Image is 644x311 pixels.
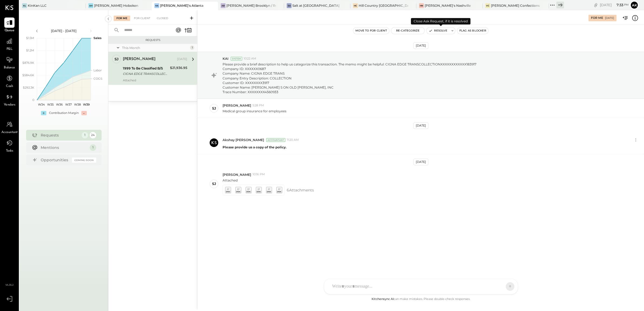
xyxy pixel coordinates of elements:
div: Close Ask Request, if it is resolved [411,18,470,25]
text: W36 [56,103,63,106]
div: 1 [190,46,194,50]
span: Akshay [PERSON_NAME] [223,138,264,142]
span: Cash [6,84,13,89]
text: W37 [65,103,71,106]
text: COGS [94,77,102,81]
span: Tasks [6,149,13,153]
div: Accountant [266,138,285,142]
div: Closed [154,16,171,21]
a: Vendors [0,92,19,107]
text: 0 [32,98,34,102]
button: Re-Categorize [391,27,425,34]
div: [DATE] [413,159,428,165]
p: Medical group insurance for employees [223,109,286,113]
div: AH [88,3,93,8]
div: [DATE] [177,57,187,61]
span: 10:16 PM [252,172,265,177]
div: 24 [90,132,96,138]
div: Hill Country [GEOGRAPHIC_DATA] [359,3,408,8]
b: Please provide us a copy of the policy. [223,145,286,149]
div: Requests [111,38,195,42]
div: For Client [131,16,153,21]
div: 1 [82,132,88,138]
div: [DATE] [413,42,428,49]
span: [PERSON_NAME] [223,103,251,108]
div: KinKan LLC [28,3,47,8]
div: + [41,111,46,115]
div: SJ [212,106,216,111]
text: W39 [83,103,89,106]
a: Accountant [0,119,19,135]
p: Attached [223,178,238,183]
div: Mentions [41,145,87,150]
div: KL [22,3,27,8]
span: KAI [223,56,228,61]
text: W34 [38,103,45,106]
div: This Month [122,46,189,50]
span: 6 Attachment s [287,185,314,195]
div: Coming Soon [72,158,96,163]
button: Ak [630,1,639,9]
a: Cash [0,73,19,89]
span: Vendors [4,103,15,107]
div: + 9 [556,2,564,8]
div: HN [419,3,424,8]
button: Move to for client [353,27,389,34]
p: Please provide a brief description to help us categorize this transaction. The memo might be help... [223,62,503,94]
span: Accountant [1,130,18,135]
div: System [231,57,242,61]
div: For Me [591,16,603,20]
div: CIGNA EDGE TRANSCOLLECTIONXXXXXXXXXXXX183917 Company ID: XXXXXX0687 Company Name: CIGNA EDGE TRAN... [123,71,168,76]
text: $1.5M [26,36,34,40]
text: W38 [74,103,81,106]
div: 1999 To Be Classified B/S [123,66,168,71]
div: SJ [115,57,119,62]
span: P&L [6,47,13,52]
div: [DATE] - [DATE] [41,29,87,33]
div: SJ [212,181,216,186]
a: P&L [0,36,19,52]
div: [PERSON_NAME] Brooklyn / Rebel Cafe [226,3,276,8]
a: Tasks [0,138,19,153]
div: [PERSON_NAME]'s Atlanta [160,3,203,8]
span: Queue [5,28,15,33]
div: [PERSON_NAME] Confections - [GEOGRAPHIC_DATA] [491,3,541,8]
span: [PERSON_NAME] [223,172,251,177]
div: AB [221,3,226,8]
text: W35 [47,103,54,106]
div: Contribution Margin [49,111,79,115]
text: Labor [94,68,102,72]
div: $21,936.95 [170,65,187,71]
text: $1.2M [26,48,34,52]
span: 10:22 AM [244,57,256,61]
a: Balance [0,55,19,70]
div: - [81,111,87,115]
button: Resolve [427,27,449,34]
div: [PERSON_NAME]'s Nashville [425,3,471,8]
div: HC [353,3,358,8]
span: 11:20 AM [287,138,299,142]
div: Attached [123,78,187,82]
div: Sa [287,3,292,8]
text: $876.9K [22,61,34,65]
text: Sales [94,36,102,40]
button: Flag as Blocker [457,27,488,34]
div: [DATE] [413,122,428,129]
div: [DATE] [600,2,629,8]
div: Opportunities [41,157,69,163]
div: VC [485,3,490,8]
div: Salt at [GEOGRAPHIC_DATA] [292,3,340,8]
div: copy link [593,2,598,8]
div: [PERSON_NAME] [123,57,155,62]
div: [PERSON_NAME] Hoboken [94,3,138,8]
a: Queue [0,18,19,33]
div: HA [154,3,159,8]
span: Balance [4,65,15,70]
div: For Me [114,16,130,21]
div: 1 [90,144,96,151]
text: $292.3K [23,86,34,89]
span: 5:28 PM [252,103,264,108]
div: Requests [41,132,79,138]
div: [DATE] [605,16,614,20]
text: $584.6K [22,73,34,77]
